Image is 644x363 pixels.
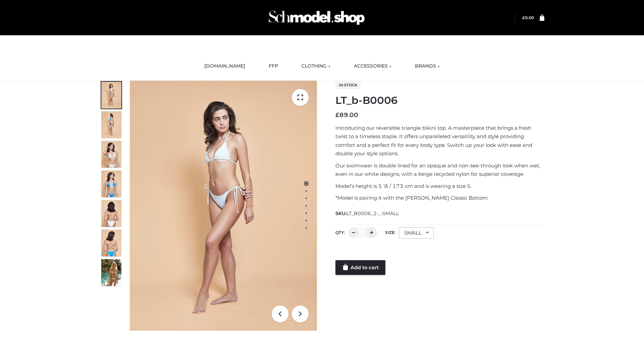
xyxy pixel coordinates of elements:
[410,59,445,74] a: BRANDS
[101,259,121,286] img: Arieltop_CloudNine_AzureSky2.jpg
[101,230,121,256] img: ArielClassicBikiniTop_CloudNine_AzureSky_OW114ECO_8-scaled.jpg
[101,170,121,197] img: ArielClassicBikiniTop_CloudNine_AzureSky_OW114ECO_4-scaled.jpg
[101,111,121,138] img: ArielClassicBikiniTop_CloudNine_AzureSky_OW114ECO_2-scaled.jpg
[266,4,367,31] img: Schmodel Admin 964
[335,161,544,178] p: Our swimwear is double lined for an opaque and non-see-through look when wet, even in our white d...
[264,59,283,74] a: FFP
[101,200,121,227] img: ArielClassicBikiniTop_CloudNine_AzureSky_OW114ECO_7-scaled.jpg
[199,59,250,74] a: [DOMAIN_NAME]
[101,82,121,109] img: ArielClassicBikiniTop_CloudNine_AzureSky_OW114ECO_1-scaled.jpg
[335,94,544,107] h1: LT_b-B0006
[522,15,534,20] a: £0.00
[297,59,335,74] a: CLOTHING
[130,81,317,331] img: ArielClassicBikiniTop_CloudNine_AzureSky_OW114ECO_1
[335,209,399,217] span: SKU:
[335,260,385,275] a: Add to cart
[335,81,361,89] span: In stock
[335,182,544,191] p: Model’s height is 5 ‘8 / 173 cm and is wearing a size S.
[522,15,534,20] bdi: 0.00
[335,111,339,119] span: £
[101,141,121,168] img: ArielClassicBikiniTop_CloudNine_AzureSky_OW114ECO_3-scaled.jpg
[335,111,358,119] bdi: 89.00
[522,15,525,20] span: £
[385,230,395,235] label: Size:
[399,227,434,239] div: SMALL
[346,210,399,216] span: LT_B0006_2-_-SMALL
[335,194,544,202] p: *Model is pairing it with the [PERSON_NAME] Classic Bottom
[349,59,396,74] a: ACCESSORIES
[335,230,345,235] label: QTY:
[335,124,544,158] p: Introducing our reversible triangle bikini top. A masterpiece that brings a fresh twist to a time...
